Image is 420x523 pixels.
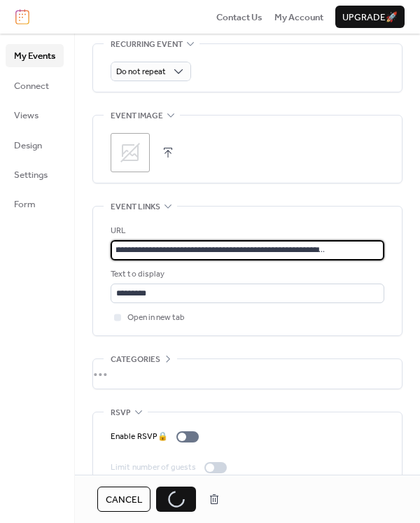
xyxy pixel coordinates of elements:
span: Design [14,139,42,153]
span: Settings [14,168,48,182]
div: ; [111,133,150,172]
span: Open in new tab [127,311,185,325]
span: Cancel [106,493,142,507]
span: Views [14,109,38,123]
span: RSVP [111,406,131,420]
div: Limit number of guests [111,461,196,475]
span: Form [14,197,36,211]
img: logo [15,9,29,25]
a: Settings [6,163,64,186]
span: Contact Us [216,11,262,25]
span: My Events [14,49,55,63]
a: Design [6,134,64,156]
span: Event links [111,200,160,214]
button: Upgrade🚀 [335,6,405,28]
div: URL [111,224,381,238]
a: My Account [274,10,323,24]
a: Form [6,193,64,215]
span: My Account [274,11,323,25]
span: Do not repeat [116,64,166,80]
span: Recurring event [111,37,183,51]
div: ••• [93,359,402,389]
span: Upgrade 🚀 [342,11,398,25]
button: Cancel [97,487,150,512]
span: Categories [111,353,160,367]
a: Contact Us [216,10,262,24]
div: Text to display [111,267,381,281]
a: My Events [6,44,64,67]
span: Event image [111,109,163,123]
a: Connect [6,74,64,97]
a: Views [6,104,64,126]
span: Connect [14,79,49,93]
